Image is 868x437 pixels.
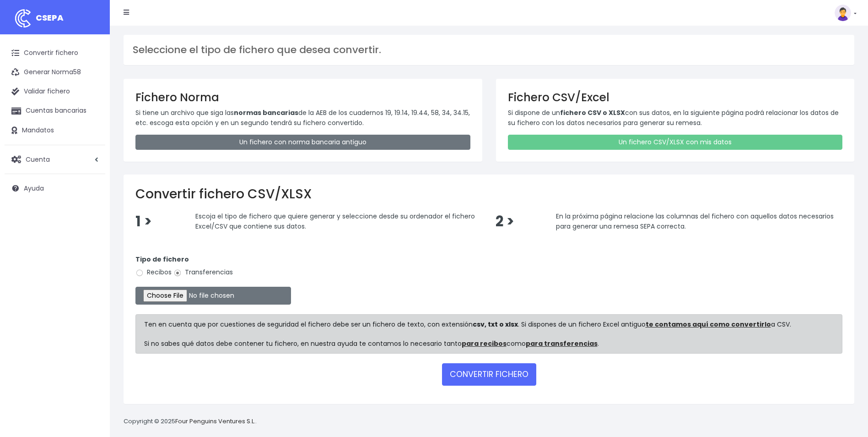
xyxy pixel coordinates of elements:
[135,135,470,150] a: Un fichero con norma bancaria antiguo
[508,108,843,128] p: Si dispone de un con sus datos, en la siguiente página podrá relacionar los datos de su fichero c...
[442,363,536,385] button: CONVERTIR FICHERO
[135,108,470,128] p: Si tiene un archivo que siga las de la AEB de los cuadernos 19, 19.14, 19.44, 58, 34, 34.15, etc....
[234,108,298,117] strong: normas bancarias
[135,186,842,202] h2: Convertir fichero CSV/XLSX
[135,255,189,264] strong: Tipo de fichero
[124,417,257,426] p: Copyright © 2025 .
[462,339,507,348] a: para recibos
[11,7,34,30] img: logo
[175,417,255,426] a: Four Penguins Ventures S.L.
[508,91,843,104] h3: Fichero CSV/Excel
[26,154,50,164] span: Cuenta
[526,339,598,348] a: para transferencias
[5,63,105,82] a: Generar Norma58
[36,12,64,23] span: CSEPA
[646,320,771,329] a: te contamos aquí como convertirlo
[496,212,514,231] span: 2 >
[24,184,44,193] span: Ayuda
[835,5,851,21] img: profile
[5,121,105,140] a: Mandatos
[473,320,518,329] strong: csv, txt o xlsx
[5,44,105,63] a: Convertir fichero
[195,212,475,231] span: Escoja el tipo de fichero que quiere generar y seleccione desde su ordenador el fichero Excel/CSV...
[5,82,105,101] a: Validar fichero
[135,91,470,104] h3: Fichero Norma
[173,268,233,277] label: Transferencias
[5,150,105,169] a: Cuenta
[135,212,152,231] span: 1 >
[556,212,834,231] span: En la próxima página relacione las columnas del fichero con aquellos datos necesarios para genera...
[135,314,842,354] div: Ten en cuenta que por cuestiones de seguridad el fichero debe ser un fichero de texto, con extens...
[508,135,843,150] a: Un fichero CSV/XLSX con mis datos
[5,179,105,198] a: Ayuda
[560,108,625,117] strong: fichero CSV o XLSX
[5,101,105,120] a: Cuentas bancarias
[133,44,845,56] h3: Seleccione el tipo de fichero que desea convertir.
[135,268,172,277] label: Recibos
